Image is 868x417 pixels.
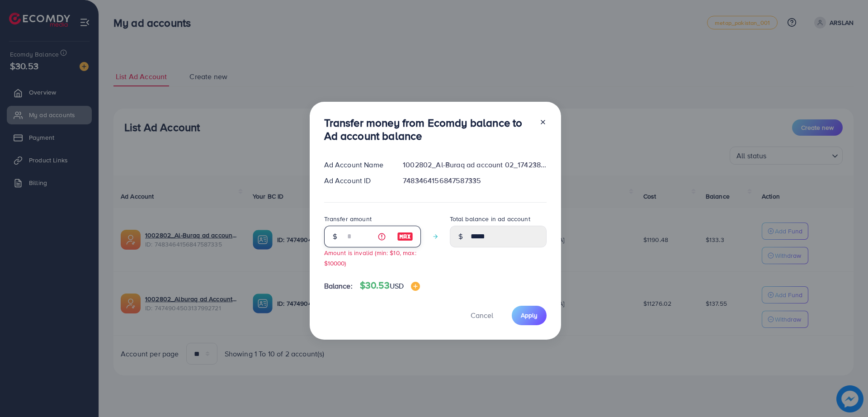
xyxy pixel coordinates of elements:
img: image [397,231,413,242]
h3: Transfer money from Ecomdy balance to Ad account balance [324,116,532,142]
label: Transfer amount [324,214,372,223]
button: Cancel [459,306,505,325]
img: image [411,282,420,291]
span: Cancel [471,310,493,320]
div: 1002802_Al-Buraq ad account 02_1742380041767 [396,160,553,170]
h4: $30.53 [360,280,420,291]
div: Ad Account Name [317,160,396,170]
div: 7483464156847587335 [396,175,553,186]
small: Amount is invalid (min: $10, max: $10000) [324,248,416,267]
span: USD [390,281,404,291]
span: Apply [521,311,538,320]
div: Ad Account ID [317,175,396,186]
span: Balance: [324,281,353,291]
label: Total balance in ad account [450,214,530,223]
button: Apply [512,306,547,325]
